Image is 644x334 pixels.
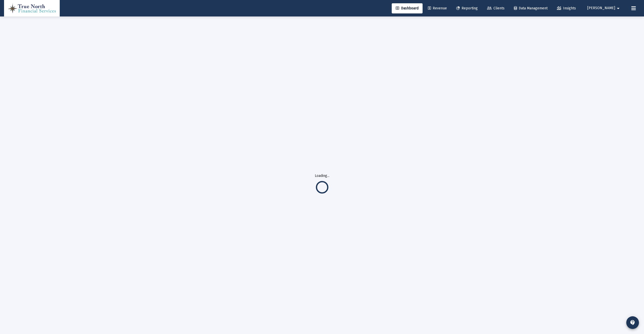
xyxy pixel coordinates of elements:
[510,3,552,13] a: Data Management
[557,6,576,10] span: Insights
[581,3,627,13] button: [PERSON_NAME]
[424,3,451,13] a: Revenue
[553,3,580,13] a: Insights
[8,3,56,13] img: Dashboard
[483,3,509,13] a: Clients
[587,6,615,10] span: [PERSON_NAME]
[630,320,636,326] mat-icon: contact_support
[487,6,505,10] span: Clients
[514,6,548,10] span: Data Management
[452,3,482,13] a: Reporting
[396,6,419,10] span: Dashboard
[392,3,423,13] a: Dashboard
[615,3,621,13] mat-icon: arrow_drop_down
[456,6,478,10] span: Reporting
[428,6,447,10] span: Revenue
